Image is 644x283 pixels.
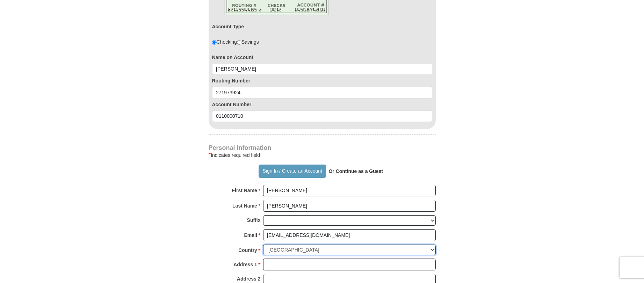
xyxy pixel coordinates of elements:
[212,101,432,108] label: Account Number
[212,23,244,30] label: Account Type
[209,145,436,151] h4: Personal Information
[244,230,257,240] strong: Email
[212,77,432,84] label: Routing Number
[232,186,257,195] strong: First Name
[233,260,257,269] strong: Address 1
[212,38,259,45] div: Checking Savings
[247,215,261,225] strong: Suffix
[328,168,383,174] strong: Or Continue as a Guest
[209,151,436,159] div: Indicates required field
[232,201,257,211] strong: Last Name
[259,165,326,178] button: Sign In / Create an Account
[212,54,432,61] label: Name on Account
[238,245,257,255] strong: Country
